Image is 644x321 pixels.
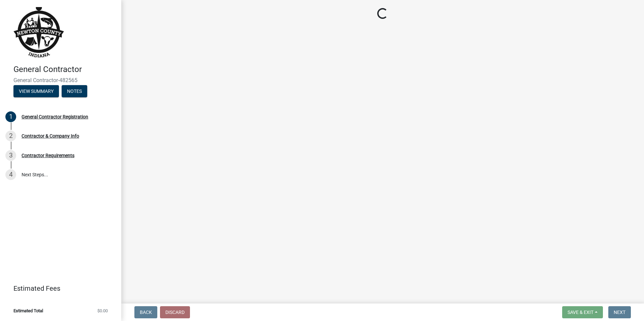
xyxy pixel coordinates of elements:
a: Estimated Fees [5,282,110,295]
img: Newton County, Indiana [13,7,64,58]
button: Next [608,306,631,318]
wm-modal-confirm: Notes [62,89,87,94]
div: Contractor Requirements [22,153,74,158]
h4: General Contractor [13,65,116,74]
div: 1 [5,111,16,122]
button: Discard [160,306,190,318]
div: 4 [5,169,16,180]
div: General Contractor Registration [22,114,88,119]
button: Notes [62,85,87,97]
span: General Contractor-482565 [13,77,108,83]
div: 2 [5,131,16,141]
span: Next [614,310,625,315]
div: Contractor & Company Info [22,134,79,138]
div: 3 [5,150,16,161]
button: View Summary [13,85,59,97]
span: $0.00 [97,309,108,313]
span: Back [140,310,152,315]
button: Save & Exit [562,306,603,318]
wm-modal-confirm: Summary [13,89,59,94]
span: Estimated Total [13,309,43,313]
button: Back [134,306,157,318]
span: Save & Exit [568,310,593,315]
